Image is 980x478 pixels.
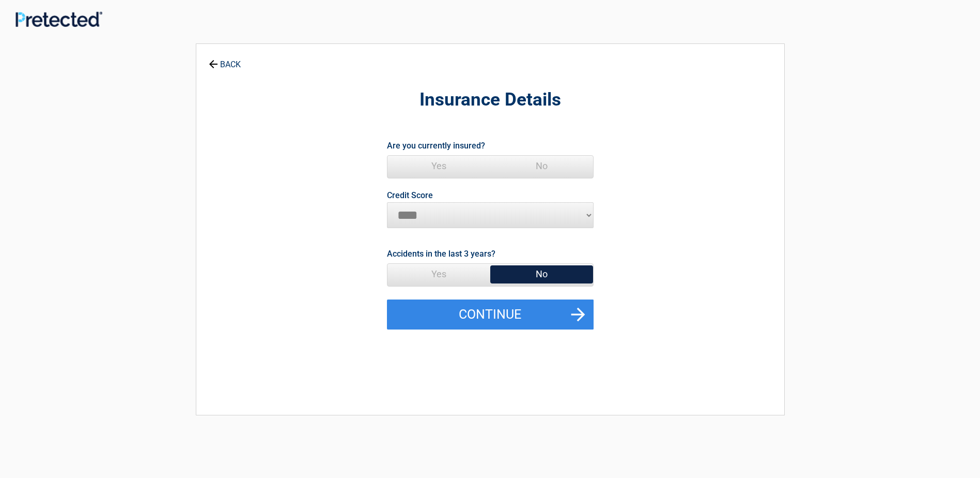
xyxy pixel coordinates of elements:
span: No [490,264,593,285]
img: Main Logo [15,11,102,27]
label: Credit Score [387,191,433,200]
a: BACK [207,51,243,69]
h2: Insurance Details [253,88,727,112]
button: Continue [387,300,594,330]
label: Are you currently insured? [387,139,485,153]
span: Yes [387,156,490,176]
label: Accidents in the last 3 years? [387,247,495,261]
span: Yes [387,264,490,285]
span: No [490,156,593,176]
